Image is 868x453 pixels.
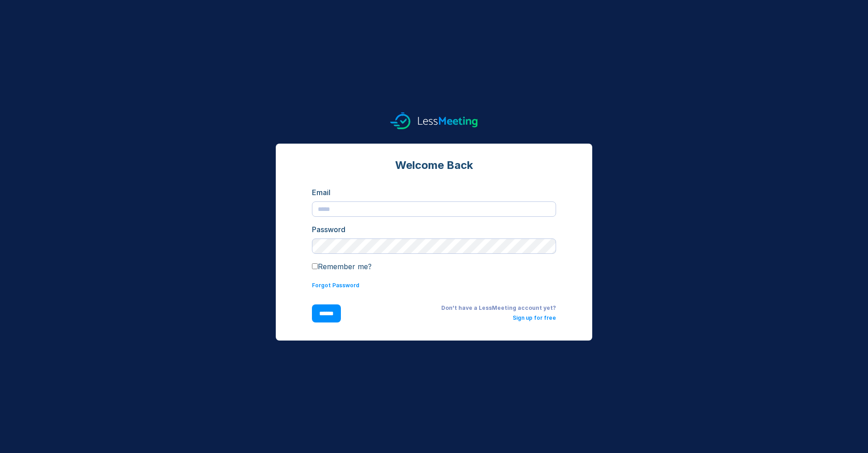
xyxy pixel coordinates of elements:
[390,112,478,129] img: logo.svg
[312,158,556,173] div: Welcome Back
[312,224,556,235] div: Password
[312,282,359,289] a: Forgot Password
[513,314,556,321] a: Sign up for free
[312,187,556,198] div: Email
[312,262,372,271] label: Remember me?
[355,304,556,312] div: Don't have a LessMeeting account yet?
[312,263,318,269] input: Remember me?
